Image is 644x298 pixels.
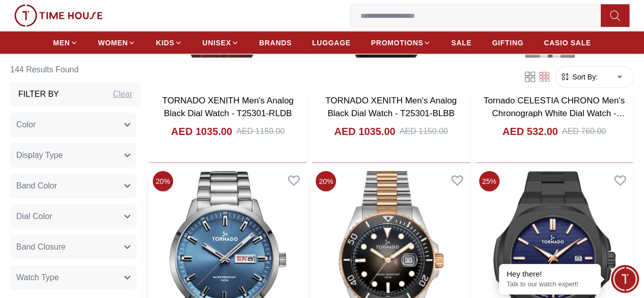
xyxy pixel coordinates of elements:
a: Tornado CELESTIA CHRONO Men's Chronograph White Dial Watch - T3149B-YBSW [484,96,625,131]
span: Band Color [16,179,57,192]
button: Sort By: [560,71,598,82]
span: PROMOTIONS [371,38,424,48]
span: KIDS [156,38,174,48]
button: Watch Type [10,265,136,289]
span: Display Type [16,149,63,161]
div: AED 760.00 [562,125,606,138]
span: Watch Type [16,271,59,283]
span: CASIO SALE [544,38,591,48]
img: ... [14,5,103,27]
span: Sort By: [570,71,598,82]
h4: AED 1035.00 [334,124,395,139]
span: 20 % [153,171,173,192]
span: 20 % [316,171,336,192]
span: UNISEX [203,38,231,48]
h4: AED 532.00 [502,124,558,139]
p: Talk to our watch expert! [507,280,593,289]
span: Band Closure [16,240,66,253]
a: GIFTING [492,34,523,52]
h3: Filter By [18,88,59,100]
button: Dial Color [10,204,136,228]
button: Display Type [10,143,136,167]
a: SALE [451,34,471,52]
a: LUGGAGE [312,34,351,52]
a: UNISEX [203,34,239,52]
span: SALE [451,38,471,48]
button: Band Color [10,173,136,198]
a: MEN [53,34,77,52]
span: MEN [53,38,70,48]
a: PROMOTIONS [371,34,431,52]
span: Color [16,118,36,130]
div: AED 1150.00 [236,125,285,138]
span: WOMEN [98,38,128,48]
span: BRANDS [259,38,292,48]
a: CASIO SALE [544,34,591,52]
div: AED 1150.00 [399,125,447,138]
span: Dial Color [16,210,52,222]
h6: 144 Results Found [10,57,141,82]
button: Color [10,112,136,137]
a: KIDS [156,34,182,52]
a: WOMEN [98,34,136,52]
button: Band Closure [10,234,136,259]
span: GIFTING [492,38,523,48]
span: LUGGAGE [312,38,351,48]
div: Clear [113,88,132,100]
div: Hey there! [507,269,593,279]
span: 25 % [479,171,499,192]
div: Chat Widget [611,265,639,293]
a: BRANDS [259,34,292,52]
h4: AED 1035.00 [171,124,232,139]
